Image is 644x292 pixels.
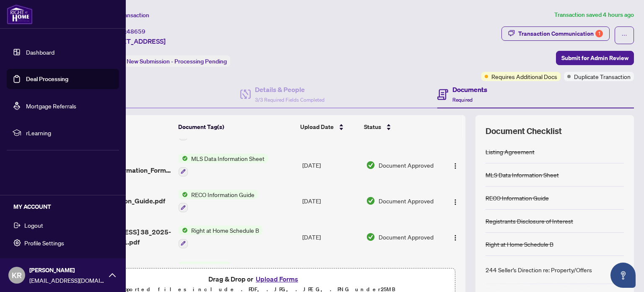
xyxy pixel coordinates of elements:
button: Status IconRECO Information Guide [179,190,258,213]
button: Logo [449,158,462,172]
div: Listing Agreement [486,147,535,156]
button: Submit for Admin Review [556,51,634,65]
img: Status Icon [179,226,188,235]
td: [DATE] [299,183,363,219]
span: Submit for Admin Review [561,51,628,65]
img: Logo [452,199,459,205]
h4: Details & People [255,84,325,95]
th: Status [361,115,440,139]
span: [EMAIL_ADDRESS][DOMAIN_NAME] [29,276,105,285]
span: [PERSON_NAME] [29,266,105,275]
article: Transaction saved 4 hours ago [554,10,634,20]
span: View Transaction [104,11,149,19]
button: Transaction Communication1 [501,26,610,41]
span: MLS Print Out [188,262,231,271]
span: Duplicate Transaction [574,72,631,81]
div: 244 Seller’s Direction re: Property/Offers [486,265,592,274]
h4: Documents [452,84,487,95]
div: Transaction Communication [518,27,603,40]
img: Document Status [366,196,375,205]
span: Requires Additional Docs [491,72,557,81]
span: Required [452,97,473,103]
span: 48659 [127,28,145,35]
div: Status: [104,55,230,67]
span: 3/3 Required Fields Completed [255,97,325,103]
img: Logo [452,163,459,169]
td: [DATE] [299,255,363,291]
span: Document Approved [379,196,434,205]
a: Dashboard [26,48,55,56]
span: ellipsis [621,32,627,38]
h5: MY ACCOUNT [13,202,119,211]
img: Document Status [366,232,375,242]
button: Logout [7,218,119,232]
span: [STREET_ADDRESS] [104,36,166,46]
th: Document Tag(s) [175,115,297,139]
img: Status Icon [179,154,188,163]
button: Logo [449,230,462,244]
span: Right at Home Schedule B [188,226,262,235]
span: Document Checklist [486,125,562,137]
img: Document Status [366,160,375,170]
span: Status [364,122,381,132]
span: MLS Data Information Sheet [188,154,268,163]
span: Drag & Drop or [208,274,301,284]
div: RECO Information Guide [486,193,549,203]
button: Upload Forms [253,274,301,284]
img: logo [7,4,33,24]
img: Status Icon [179,190,188,199]
td: [DATE] [299,147,363,183]
span: rLearning [26,128,113,137]
span: Profile Settings [24,236,64,250]
img: Logo [452,234,459,241]
div: Registrants Disclosure of Interest [486,216,573,226]
div: Right at Home Schedule B [486,239,553,249]
button: Status IconMLS Data Information Sheet [179,154,268,176]
button: Logo [449,194,462,208]
button: Status IconRight at Home Schedule B [179,226,262,248]
td: [DATE] [299,219,363,255]
a: Mortgage Referrals [26,102,76,110]
span: New Submission - Processing Pending [127,58,227,65]
button: Profile Settings [7,236,119,250]
button: Status IconMLS Print Out [179,262,231,284]
img: Status Icon [179,262,188,271]
span: Document Approved [379,160,434,170]
div: 1 [595,30,603,37]
th: Upload Date [297,115,361,139]
a: Deal Processing [26,75,68,83]
span: Upload Date [300,122,334,132]
div: MLS Data Information Sheet [486,170,559,179]
span: RECO Information Guide [188,190,258,199]
span: KR [12,269,22,281]
span: Logout [24,218,43,232]
button: Open asap [610,263,636,288]
span: Document Approved [379,232,434,242]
